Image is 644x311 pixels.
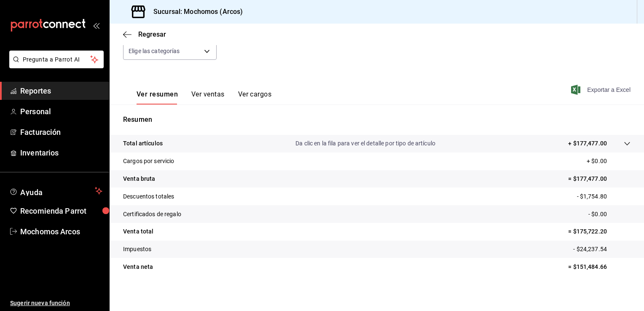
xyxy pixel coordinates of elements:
h3: Sucursal: Mochomos (Arcos) [147,7,243,17]
span: Mochomos Arcos [20,226,102,237]
p: = $151,484.66 [568,263,631,271]
span: Inventarios [20,147,102,158]
div: navigation tabs [137,90,271,105]
span: Personal [20,106,102,117]
span: Recomienda Parrot [20,205,102,217]
p: Venta total [123,227,153,236]
p: + $177,477.00 [568,139,607,148]
p: - $24,237.54 [573,245,631,254]
p: Resumen [123,115,631,125]
span: Reportes [20,85,102,97]
span: Ayuda [20,186,91,196]
p: Venta neta [123,263,153,271]
button: Pregunta a Parrot AI [9,51,104,68]
span: Sugerir nueva función [10,299,102,308]
p: Cargos por servicio [123,157,174,166]
button: Ver cargos [238,90,272,105]
p: Descuentos totales [123,192,174,201]
p: Impuestos [123,245,151,254]
a: Pregunta a Parrot AI [6,61,104,70]
button: Exportar a Excel [573,85,631,95]
p: Da clic en la fila para ver el detalle por tipo de artículo [295,139,435,148]
span: Elige las categorías [129,47,180,55]
p: - $0.00 [588,210,631,219]
p: + $0.00 [587,157,631,166]
p: = $177,477.00 [568,174,631,183]
button: Ver ventas [191,90,225,105]
p: = $175,722.20 [568,227,631,236]
p: - $1,754.80 [577,192,631,201]
p: Certificados de regalo [123,210,181,219]
button: open_drawer_menu [93,22,99,29]
span: Regresar [138,30,166,38]
button: Regresar [123,30,166,38]
p: Venta bruta [123,174,155,183]
button: Ver resumen [137,90,178,105]
span: Facturación [20,126,102,138]
span: Pregunta a Parrot AI [23,55,91,64]
p: Total artículos [123,139,163,148]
